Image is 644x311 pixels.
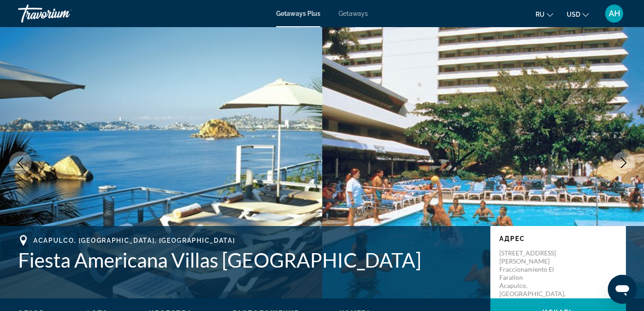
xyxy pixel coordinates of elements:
p: [STREET_ADDRESS][PERSON_NAME] Fraccionamiento El Farallon Acapulco, [GEOGRAPHIC_DATA], [GEOGRAPHI... [499,249,572,306]
a: Getaways Plus [276,10,320,17]
span: ru [536,11,545,18]
span: USD [567,11,580,18]
h1: Fiesta Americana Villas [GEOGRAPHIC_DATA] [18,248,481,272]
span: Acapulco, [GEOGRAPHIC_DATA], [GEOGRAPHIC_DATA] [33,237,235,244]
button: User Menu [602,4,626,23]
button: Change currency [567,8,589,21]
button: Change language [536,8,553,21]
button: Previous image [9,151,32,174]
a: Getaways [338,10,368,17]
p: Адрес [499,235,617,242]
a: Travorium [18,2,108,25]
iframe: Кнопка для запуску вікна повідомлень [608,275,637,304]
span: AH [609,9,620,18]
button: Next image [612,151,635,174]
